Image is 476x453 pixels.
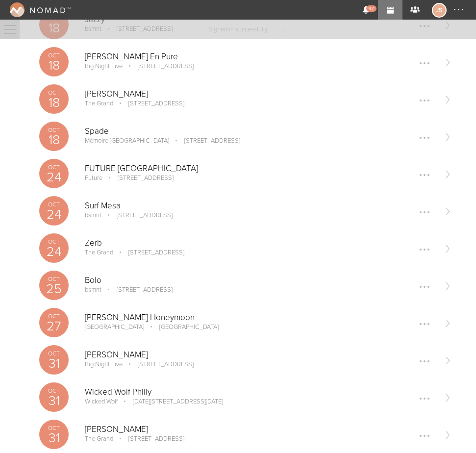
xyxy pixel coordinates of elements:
img: NOMAD [10,2,65,17]
p: 31 [39,357,69,370]
p: Big Night Live [85,62,123,70]
p: [PERSON_NAME] En Pure [85,52,436,62]
p: [PERSON_NAME] [85,425,436,434]
p: [PERSON_NAME] Honeymoon [85,313,436,323]
p: [STREET_ADDRESS] [124,62,194,70]
p: 18 [39,133,69,147]
p: [STREET_ADDRESS] [124,360,194,368]
p: Mémoire [GEOGRAPHIC_DATA] [85,137,169,145]
p: [GEOGRAPHIC_DATA] [146,323,219,331]
p: 24 [39,245,69,258]
p: Signed in successfully [208,26,268,33]
p: Oct [39,388,69,394]
p: The Grand [85,435,113,443]
p: Oct [39,127,69,133]
p: [PERSON_NAME] [85,89,436,99]
p: FUTURE [GEOGRAPHIC_DATA] [85,164,436,174]
p: Surf Mesa [85,201,436,211]
p: Oct [39,239,69,245]
p: 24 [39,208,69,221]
p: Oct [39,313,69,319]
p: bsmnt [85,211,101,219]
p: [STREET_ADDRESS] [115,249,184,256]
p: The Grand [85,100,113,107]
p: Oct [39,52,69,58]
p: [STREET_ADDRESS] [115,100,184,107]
p: The Grand [85,249,113,256]
p: bsmnt [85,286,101,294]
p: [STREET_ADDRESS] [103,211,173,219]
p: Oct [39,90,69,96]
p: 18 [39,96,69,109]
p: [STREET_ADDRESS] [171,137,240,145]
p: [STREET_ADDRESS] [103,286,173,294]
p: Oct [39,276,69,282]
p: 25 [39,282,69,296]
p: Future [85,174,102,182]
p: 18 [39,59,69,72]
p: Oct [39,351,69,356]
p: [GEOGRAPHIC_DATA] [85,323,144,331]
p: Oct [39,164,69,170]
span: 47 [366,5,376,12]
p: [STREET_ADDRESS] [104,174,174,182]
p: [PERSON_NAME] [85,350,436,360]
p: [STREET_ADDRESS] [115,435,184,443]
p: Wicked Wolf Philly [85,387,436,397]
p: Spade [85,126,436,136]
p: Big Night Live [85,360,123,368]
p: Wicked Wolf [85,398,118,405]
p: Bolo [85,276,436,285]
div: Jessica Smith [432,3,447,18]
p: 31 [39,431,69,445]
p: 27 [39,320,69,333]
p: Oct [39,201,69,207]
p: Oct [39,425,69,431]
p: Zerb [85,238,436,248]
p: 31 [39,394,69,407]
p: 24 [39,171,69,184]
p: [DATE][STREET_ADDRESS][DATE] [119,398,223,405]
